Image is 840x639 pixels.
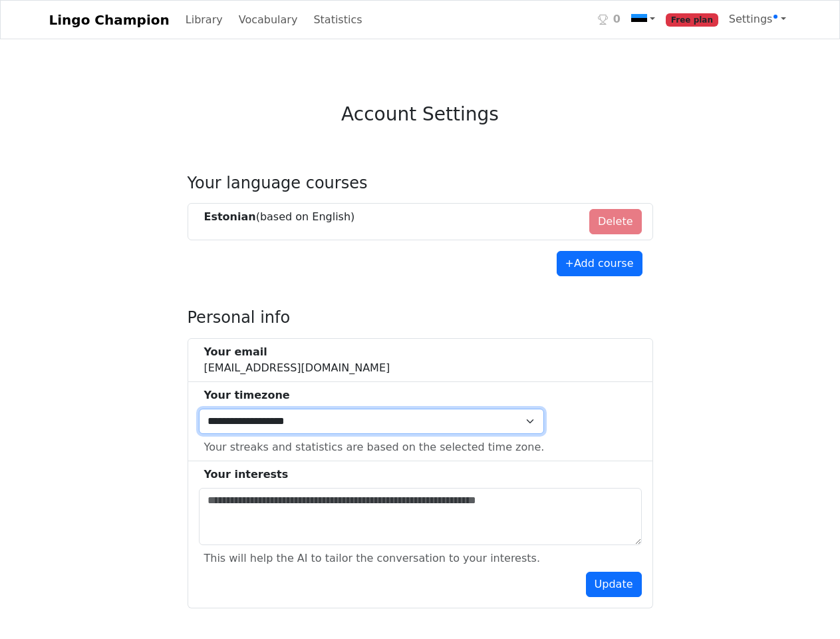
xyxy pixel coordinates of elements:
[586,572,642,597] button: Update
[233,7,303,33] a: Vocabulary
[204,344,390,360] div: Your email
[660,6,724,33] a: Free plan
[341,103,499,126] h3: Account Settings
[204,439,545,455] div: Your streaks and statistics are based on the selected time zone.
[724,6,791,33] a: Settings
[204,387,545,403] div: Your timezone
[199,409,545,434] select: Select Time Zone
[729,13,778,25] span: Settings
[308,7,367,33] a: Statistics
[204,210,256,223] strong: Estonian
[613,11,621,27] span: 0
[593,6,626,33] a: 0
[631,12,647,28] img: ee.svg
[204,550,540,566] div: This will help the AI to tailor the conversation to your interests.
[188,174,653,193] h4: Your language courses
[557,251,642,276] button: +Add course
[188,308,653,327] h4: Personal info
[204,209,355,225] div: (based on English )
[49,7,170,33] a: Lingo Champion
[204,467,642,483] div: Your interests
[204,344,390,376] div: [EMAIL_ADDRESS][DOMAIN_NAME]
[180,7,228,33] a: Library
[666,13,718,27] span: Free plan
